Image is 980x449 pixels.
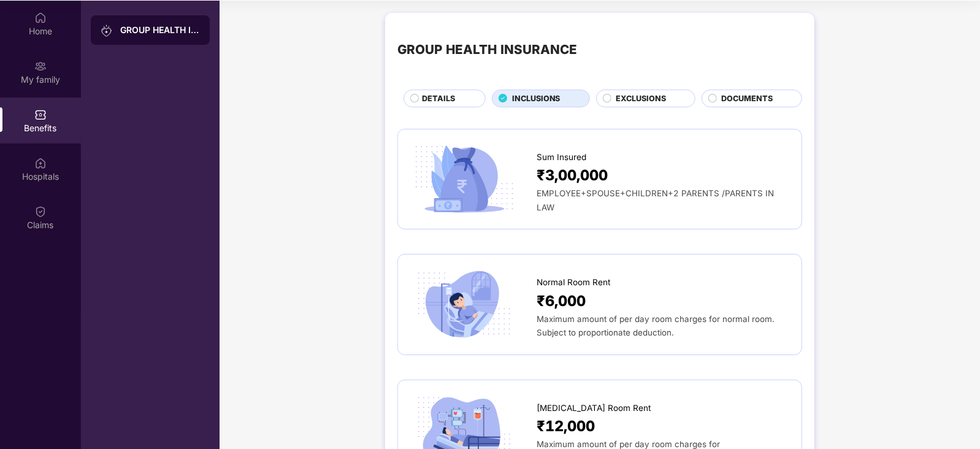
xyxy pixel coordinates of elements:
span: ₹12,000 [537,415,595,437]
img: svg+xml;base64,PHN2ZyB3aWR0aD0iMjAiIGhlaWdodD0iMjAiIHZpZXdCb3g9IjAgMCAyMCAyMCIgZmlsbD0ibm9uZSIgeG... [101,25,113,37]
span: ₹6,000 [537,290,586,312]
img: svg+xml;base64,PHN2ZyBpZD0iQ2xhaW0iIHhtbG5zPSJodHRwOi8vd3d3LnczLm9yZy8yMDAwL3N2ZyIgd2lkdGg9IjIwIi... [34,205,47,218]
span: Normal Room Rent [537,276,610,289]
span: Maximum amount of per day room charges for normal room. Subject to proportionate deduction. [537,314,775,337]
span: Sum Insured [537,151,586,164]
div: GROUP HEALTH INSURANCE [120,24,200,36]
span: EXCLUSIONS [616,93,666,105]
img: icon [410,142,518,217]
span: [MEDICAL_DATA] Room Rent [537,402,651,415]
span: ₹3,00,000 [537,164,608,186]
span: EMPLOYEE+SPOUSE+CHILDREN+2 PARENTS /PARENTS IN LAW [537,188,774,212]
span: DETAILS [422,93,455,105]
img: svg+xml;base64,PHN2ZyB3aWR0aD0iMjAiIGhlaWdodD0iMjAiIHZpZXdCb3g9IjAgMCAyMCAyMCIgZmlsbD0ibm9uZSIgeG... [34,60,47,72]
img: icon [410,267,518,342]
img: svg+xml;base64,PHN2ZyBpZD0iSG9tZSIgeG1sbnM9Imh0dHA6Ly93d3cudzMub3JnLzIwMDAvc3ZnIiB3aWR0aD0iMjAiIG... [34,12,47,24]
img: svg+xml;base64,PHN2ZyBpZD0iSG9zcGl0YWxzIiB4bWxucz0iaHR0cDovL3d3dy53My5vcmcvMjAwMC9zdmciIHdpZHRoPS... [34,157,47,169]
span: DOCUMENTS [722,93,773,105]
span: INCLUSIONS [512,93,561,105]
img: svg+xml;base64,PHN2ZyBpZD0iQmVuZWZpdHMiIHhtbG5zPSJodHRwOi8vd3d3LnczLm9yZy8yMDAwL3N2ZyIgd2lkdGg9Ij... [34,109,47,121]
div: GROUP HEALTH INSURANCE [397,40,577,59]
